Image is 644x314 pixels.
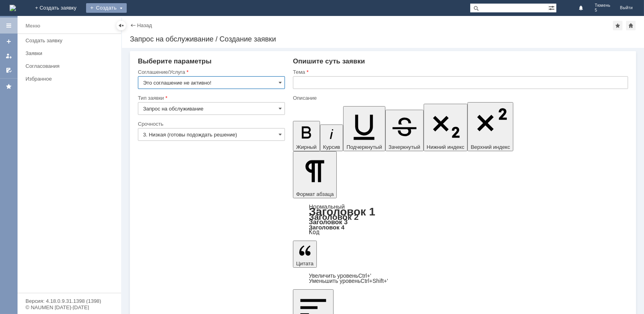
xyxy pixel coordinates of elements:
span: Тюмень [595,3,611,8]
span: Нижний индекс [427,144,465,150]
a: Перейти на домашнюю страницу [10,5,16,11]
a: Назад [137,22,152,28]
div: Запрос на обслуживание / Создание заявки [130,35,636,43]
div: Создать [86,3,127,13]
span: Расширенный поиск [548,4,556,11]
div: Сделать домашней страницей [626,21,636,30]
div: Избранное [26,76,108,82]
span: Верхний индекс [471,144,510,150]
span: 5 [595,8,611,13]
span: Ctrl+' [358,273,371,279]
span: Зачеркнутый [389,144,420,150]
a: Код [309,229,320,236]
span: Жирный [296,144,317,150]
a: Согласования [22,60,120,72]
div: Цитата [293,273,628,284]
div: Заявки [26,50,116,56]
div: Соглашение/Услуга [138,69,283,75]
a: Заголовок 3 [309,218,348,225]
div: © NAUMEN [DATE]-[DATE] [26,305,113,310]
div: Создать заявку [26,38,116,43]
a: Заголовок 4 [309,224,344,231]
div: Версия: 4.18.0.9.31.1398 (1398) [26,298,113,304]
span: Опишите суть заявки [293,57,365,65]
div: Формат абзаца [293,204,628,235]
button: Формат абзаца [293,151,337,198]
span: Выберите параметры [138,57,212,65]
div: Тема [293,69,626,75]
button: Жирный [293,121,320,151]
button: Зачеркнутый [385,110,424,151]
a: Заявки [22,47,120,59]
div: Добавить в избранное [613,21,622,30]
a: Заголовок 2 [309,212,359,221]
button: Нижний индекс [424,104,468,151]
a: Мои согласования [2,64,15,77]
span: Курсив [323,144,340,150]
a: Нормальный [309,203,345,210]
button: Курсив [320,124,344,151]
a: Создать заявку [2,35,15,48]
div: Срочность [138,121,283,126]
div: Меню [26,21,40,31]
a: Создать заявку [22,34,120,47]
button: Подчеркнутый [343,106,385,151]
div: Скрыть меню [116,21,126,30]
a: Мои заявки [2,49,15,62]
span: Подчеркнутый [346,144,382,150]
div: Описание [293,95,626,101]
div: Согласования [26,63,116,69]
span: Ctrl+Shift+' [361,278,388,284]
div: Тип заявки [138,95,283,101]
a: Заголовок 1 [309,205,375,218]
a: Decrease [309,278,388,284]
img: logo [10,5,16,11]
span: Формат абзаца [296,191,334,197]
button: Цитата [293,241,317,268]
button: Верхний индекс [467,102,513,151]
a: Increase [309,273,371,279]
span: Цитата [296,261,314,267]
